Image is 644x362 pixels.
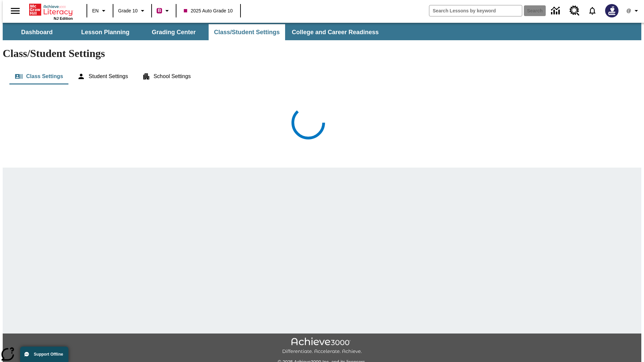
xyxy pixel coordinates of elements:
[3,23,641,40] div: SubNavbar
[72,68,133,84] button: Student Settings
[34,352,63,357] span: Support Offline
[3,24,70,40] button: Dashboard
[584,2,601,19] a: Notifications
[601,2,623,19] button: Select a new avatar
[158,6,161,15] span: B
[118,7,138,14] span: Grade 10
[623,5,644,17] button: Profile/Settings
[72,24,139,40] button: Lesson Planning
[29,3,73,16] a: Home
[115,5,149,17] button: Grade: Grade 10, Select a grade
[626,7,631,14] span: @
[154,5,174,17] button: Boost Class color is violet red. Change class color
[605,4,619,17] img: Avatar
[209,24,285,40] button: Class/Student Settings
[9,68,635,84] div: Class/Student Settings
[547,2,566,20] a: Data Center
[3,24,385,40] div: SubNavbar
[9,68,68,84] button: Class Settings
[286,24,384,40] button: College and Career Readiness
[282,338,362,355] img: Achieve3000 Differentiate Accelerate Achieve
[566,2,584,20] a: Resource Center, Will open in new tab
[3,47,641,60] h1: Class/Student Settings
[29,2,73,20] div: Home
[20,347,68,362] button: Support Offline
[54,16,73,20] span: NJ Edition
[5,1,25,21] button: Open side menu
[92,7,99,14] span: EN
[184,7,232,14] span: 2025 Auto Grade 10
[89,5,111,17] button: Language: EN, Select a language
[429,5,522,16] input: search field
[137,68,196,84] button: School Settings
[140,24,207,40] button: Grading Center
